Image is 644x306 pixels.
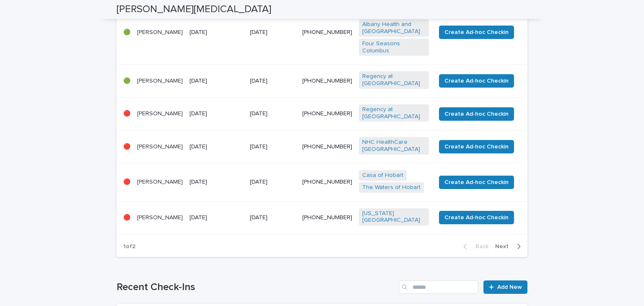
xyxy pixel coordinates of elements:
a: [PHONE_NUMBER] [302,215,352,220]
a: [PHONE_NUMBER] [302,78,352,84]
p: [PERSON_NAME] [137,29,183,36]
tr: 🔴[PERSON_NAME][DATE][DATE][PHONE_NUMBER]Casa of Hobart The Waters of Hobart Create Ad-hoc Checkin [117,163,527,202]
a: Regency at [GEOGRAPHIC_DATA] [362,106,426,120]
a: Casa of Hobart [362,172,403,179]
a: The Waters of Hobart [362,184,421,191]
span: Create Ad-hoc Checkin [444,213,509,222]
p: [PERSON_NAME] [137,179,183,186]
p: [DATE] [190,179,243,186]
p: [PERSON_NAME] [137,214,183,221]
p: 🔴 [123,179,130,186]
button: Create Ad-hoc Checkin [439,107,514,121]
p: [DATE] [250,110,296,117]
p: [PERSON_NAME] [137,110,183,117]
span: Create Ad-hoc Checkin [444,28,509,36]
span: Create Ad-hoc Checkin [444,143,509,151]
p: 1 of 2 [117,236,142,257]
p: [DATE] [190,29,243,36]
p: 🔴 [123,214,130,221]
button: Create Ad-hoc Checkin [439,140,514,153]
p: [DATE] [250,214,296,221]
span: Create Ad-hoc Checkin [444,110,509,118]
p: 🟢 [123,29,130,36]
button: Create Ad-hoc Checkin [439,176,514,189]
p: [DATE] [190,214,243,221]
p: [DATE] [190,78,243,85]
p: [DATE] [250,29,296,36]
p: [DATE] [250,143,296,150]
p: 🟢 [123,78,130,85]
p: [DATE] [190,110,243,117]
button: Create Ad-hoc Checkin [439,26,514,39]
span: Back [470,244,488,249]
span: Create Ad-hoc Checkin [444,178,509,187]
input: Search [399,280,478,294]
button: Next [492,243,527,250]
button: Create Ad-hoc Checkin [439,211,514,224]
p: [PERSON_NAME] [137,143,183,150]
p: [DATE] [190,143,243,150]
p: [DATE] [250,78,296,85]
span: Next [495,244,514,249]
p: [PERSON_NAME] [137,78,183,85]
tr: 🟢[PERSON_NAME][DATE][DATE][PHONE_NUMBER][GEOGRAPHIC_DATA] Albany Health and [GEOGRAPHIC_DATA] Fou... [117,0,527,65]
tr: 🔴[PERSON_NAME][DATE][DATE][PHONE_NUMBER]Regency at [GEOGRAPHIC_DATA] Create Ad-hoc Checkin [117,97,527,130]
a: NHC HealthCare [GEOGRAPHIC_DATA] [362,139,426,153]
tr: 🟢[PERSON_NAME][DATE][DATE][PHONE_NUMBER]Regency at [GEOGRAPHIC_DATA] Create Ad-hoc Checkin [117,65,527,98]
a: Add New [483,280,527,294]
tr: 🔴[PERSON_NAME][DATE][DATE][PHONE_NUMBER]NHC HealthCare [GEOGRAPHIC_DATA] Create Ad-hoc Checkin [117,130,527,163]
p: [DATE] [250,179,296,186]
a: Four Seasons Columbus [362,40,426,54]
p: 🔴 [123,110,130,117]
a: [PHONE_NUMBER] [302,144,352,150]
a: [PHONE_NUMBER] [302,179,352,185]
button: Create Ad-hoc Checkin [439,74,514,88]
span: Create Ad-hoc Checkin [444,77,509,85]
span: Add New [497,284,522,290]
a: [US_STATE][GEOGRAPHIC_DATA] [362,210,426,224]
a: [PHONE_NUMBER] [302,111,352,117]
h2: [PERSON_NAME][MEDICAL_DATA] [117,3,271,16]
p: 🔴 [123,143,130,150]
a: [PHONE_NUMBER] [302,29,352,35]
h1: Recent Check-Ins [117,281,395,293]
a: Regency at [GEOGRAPHIC_DATA] [362,73,426,87]
button: Back [457,243,492,250]
tr: 🔴[PERSON_NAME][DATE][DATE][PHONE_NUMBER][US_STATE][GEOGRAPHIC_DATA] Create Ad-hoc Checkin [117,201,527,234]
a: Albany Health and [GEOGRAPHIC_DATA] [362,21,426,35]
